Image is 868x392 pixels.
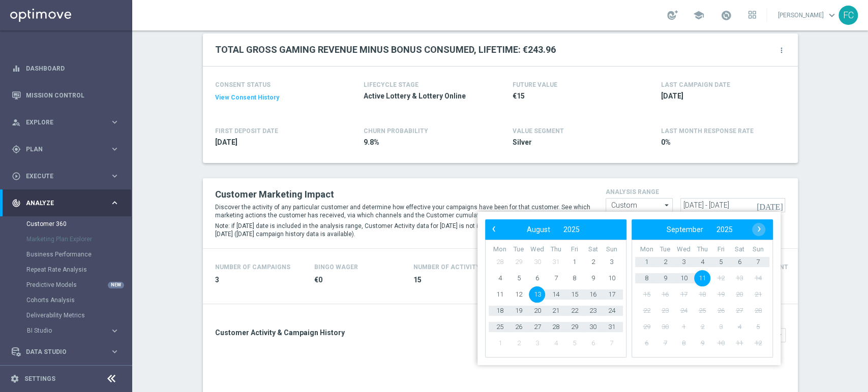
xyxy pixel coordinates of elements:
[215,188,590,201] h2: Customer Marketing Impact
[314,264,358,271] h4: Bingo Wager
[657,319,673,335] span: 30
[713,270,729,286] span: 12
[604,286,620,303] span: 17
[11,348,120,356] div: Data Studio keyboard_arrow_right
[694,254,710,270] span: 4
[657,286,673,303] span: 16
[12,82,119,109] div: Mission Control
[26,308,131,323] div: Deliverability Metrics
[110,117,119,127] i: keyboard_arrow_right
[604,335,620,351] span: 7
[491,245,510,254] th: weekday
[12,172,110,181] div: Execute
[529,319,545,335] span: 27
[511,319,527,335] span: 26
[11,118,120,126] button: person_search Explore keyboard_arrow_right
[12,199,110,208] div: Analyze
[488,223,501,236] button: ‹
[26,296,106,304] a: Cohorts Analysis
[548,270,564,286] span: 7
[26,247,131,262] div: Business Performance
[557,223,586,236] button: 2025
[661,138,780,147] span: 0%
[11,199,120,207] button: track_changes Analyze keyboard_arrow_right
[730,245,749,254] th: weekday
[12,145,21,154] i: gps_fixed
[694,319,710,335] span: 2
[413,264,498,271] h4: Number of Activity Days
[26,311,106,319] a: Deliverability Metrics
[26,119,110,125] span: Explore
[566,319,583,335] span: 29
[585,286,601,303] span: 16
[638,335,654,351] span: 6
[511,270,527,286] span: 5
[731,254,747,270] span: 6
[26,220,106,228] a: Customer 360
[638,303,654,319] span: 22
[713,335,729,351] span: 10
[548,254,564,270] span: 31
[657,254,673,270] span: 2
[777,8,839,23] a: [PERSON_NAME]keyboard_arrow_down
[215,203,590,219] p: Discover the activity of any particular customer and determine how effective your campaigns have ...
[585,335,601,351] span: 6
[529,335,545,351] span: 3
[660,223,710,236] button: September
[215,328,493,337] h3: Customer Activity & Campaign History
[548,319,564,335] span: 28
[826,10,837,21] span: keyboard_arrow_down
[26,200,110,206] span: Analyze
[11,145,120,153] button: gps_fixed Plan keyboard_arrow_right
[750,286,766,303] span: 21
[487,222,500,236] span: ‹
[731,270,747,286] span: 13
[364,127,428,135] span: CHURN PROBABILITY
[314,275,401,285] span: €0
[513,81,557,88] h4: FUTURE VALUE
[529,286,545,303] span: 13
[675,254,692,270] span: 3
[710,223,739,236] button: 2025
[24,376,55,382] a: Settings
[26,281,106,289] a: Predictive Models
[606,198,673,212] input: analysis range
[26,216,131,232] div: Customer 360
[606,188,786,195] h4: analysis range
[675,319,692,335] span: 1
[511,335,527,351] span: 2
[547,245,565,254] th: weekday
[713,303,729,319] span: 26
[634,223,765,236] bs-datepicker-navigation-view: ​ ​ ​
[215,264,290,271] h4: Number of Campaigns
[364,81,418,88] h4: LIFECYCLE STAGE
[694,335,710,351] span: 9
[566,335,583,351] span: 5
[12,172,21,181] i: play_circle_outline
[750,335,766,351] span: 12
[604,303,620,319] span: 24
[26,232,131,247] div: Marketing Plan Explorer
[26,349,110,355] span: Data Studio
[108,282,124,288] div: NEW
[750,270,766,286] span: 14
[11,64,120,73] div: equalizer Dashboard
[675,335,692,351] span: 8
[477,212,781,365] bs-daterangepicker-container: calendar
[693,10,704,21] span: school
[638,319,654,335] span: 29
[110,144,119,154] i: keyboard_arrow_right
[529,270,545,286] span: 6
[731,335,747,351] span: 11
[12,118,110,127] div: Explore
[215,93,279,102] button: View Consent History
[215,275,302,285] span: 3
[26,55,119,82] a: Dashboard
[110,326,119,336] i: keyboard_arrow_right
[693,245,712,254] th: weekday
[661,81,730,88] h4: LAST CAMPAIGN DATE
[510,245,528,254] th: weekday
[110,347,119,356] i: keyboard_arrow_right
